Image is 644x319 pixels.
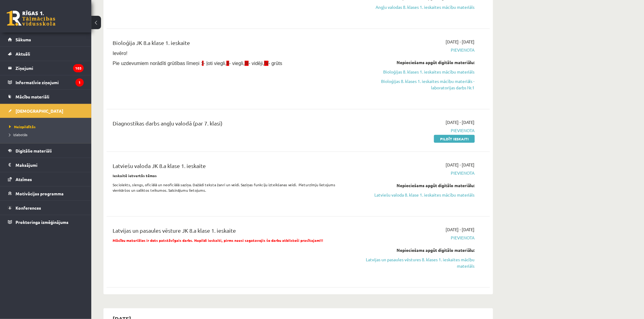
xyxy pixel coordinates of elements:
div: Diagnostikas darbs angļu valodā (par 7. klasi) [113,119,351,130]
span: Ievēro! [113,51,128,56]
span: Digitālie materiāli [16,148,52,153]
div: Bioloģija JK 8.a klase 1. ieskaite [113,39,351,50]
span: Pievienota [360,47,475,53]
a: Neizpildītās [9,124,85,129]
a: Atzīmes [8,172,84,186]
span: Pievienota [360,235,475,241]
a: Informatīvie ziņojumi1 [8,75,84,89]
span: [DATE] - [DATE] [446,226,475,233]
span: [DATE] - [DATE] [446,119,475,125]
span: [DEMOGRAPHIC_DATA] [16,108,63,114]
span: Izlabotās [9,132,27,137]
a: [DEMOGRAPHIC_DATA] [8,104,84,118]
a: Motivācijas programma [8,187,84,201]
div: Nepieciešams apgūt digitālo materiālu: [360,182,475,189]
legend: Ziņojumi [16,61,84,75]
div: Nepieciešams apgūt digitālo materiālu: [360,59,475,66]
span: [DATE] - [DATE] [446,162,475,168]
legend: Informatīvie ziņojumi [16,75,84,89]
div: Nepieciešams apgūt digitālo materiālu: [360,247,475,253]
i: 1 [75,78,84,87]
span: IV [264,61,268,66]
i: 103 [73,64,84,72]
span: Konferences [16,205,41,211]
a: Konferences [8,201,84,215]
span: Mācību materiālos ir dots patstāvīgais darbs. Nepildi ieskaiti, pirms neesi sagatavojis šo darbu ... [113,238,323,243]
span: Atzīmes [16,177,32,182]
span: II [226,61,229,66]
a: Izlabotās [9,132,85,137]
span: [DATE] - [DATE] [446,39,475,45]
span: Mācību materiāli [16,94,49,99]
div: Latviešu valoda JK 8.a klase 1. ieskaite [113,162,351,173]
span: Pievienota [360,127,475,134]
p: Sociolekts, slengs, oficiālā un neoficiālā saziņa. Dažādi teksta žanri un veidi. Saziņas funkciju... [113,182,351,193]
a: Angļu valodas 8. klases 1. ieskaites mācību materiāls [360,4,475,10]
span: I [202,61,203,66]
span: III [245,61,249,66]
span: Pievienota [360,170,475,176]
a: Mācību materiāli [8,90,84,104]
a: Maksājumi [8,158,84,172]
a: Latvijas un pasaules vēstures 8. klases 1. ieskaites mācību materiāls [360,256,475,269]
span: Pie uzdevumiem norādīti grūtības līmeņi : - ļoti viegli, - viegli, - vidēji, - grūts [113,61,282,66]
span: Aktuāli [16,51,30,57]
a: Digitālie materiāli [8,144,84,158]
a: Rīgas 1. Tālmācības vidusskola [7,11,55,26]
span: Proktoringa izmēģinājums [16,219,68,225]
a: Bioloģijas 8. klases 1. ieskaites mācību materiāls - laboratorijas darbs Nr.1 [360,78,475,91]
a: Aktuāli [8,47,84,61]
a: Bioloģijas 8. klases 1. ieskaites mācību materiāls [360,69,475,75]
a: Proktoringa izmēģinājums [8,215,84,229]
strong: Ieskaitē ietvertās tēmas [113,173,157,178]
a: Ziņojumi103 [8,61,84,75]
a: Sākums [8,33,84,46]
div: Latvijas un pasaules vēsture JK 8.a klase 1. ieskaite [113,226,351,238]
legend: Maksājumi [16,158,84,172]
span: Sākums [16,37,31,42]
a: Latviešu valoda 8. klase 1. ieskaites mācību materiāls [360,192,475,198]
span: Neizpildītās [9,124,36,129]
a: Pildīt ieskaiti [434,135,475,143]
span: Motivācijas programma [16,191,64,196]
